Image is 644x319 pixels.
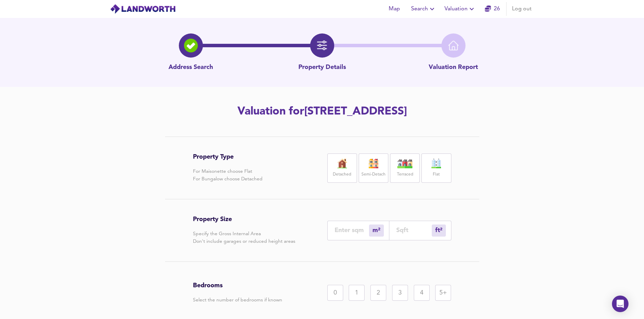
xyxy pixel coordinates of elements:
input: Sqft [396,227,432,234]
span: Map [386,4,403,14]
label: Flat [433,170,440,179]
div: 1 [349,285,365,301]
h2: Valuation for [STREET_ADDRESS] [127,104,517,119]
button: Search [408,2,439,16]
button: Log out [509,2,534,16]
img: house-icon [396,159,413,168]
div: Terraced [390,153,420,183]
img: house-icon [334,159,351,168]
div: 0 [327,285,343,301]
div: 2 [370,285,386,301]
img: filter-icon [317,40,327,51]
div: m² [369,225,384,237]
img: search-icon [184,39,198,52]
span: Search [411,4,436,14]
button: Map [384,2,406,16]
img: flat-icon [428,159,445,168]
div: 5+ [435,285,451,301]
img: house-icon [365,159,382,168]
p: Property Details [298,63,346,72]
span: Log out [512,4,532,14]
p: Specify the Gross Internal Area Don't include garages or reduced height areas [193,230,295,245]
div: 3 [392,285,408,301]
p: For Maisonette choose Flat For Bungalow choose Detached [193,168,263,183]
div: Flat [421,153,451,183]
h3: Property Size [193,216,295,223]
div: m² [432,225,446,237]
button: Valuation [442,2,479,16]
input: Enter sqm [335,227,369,234]
h3: Property Type [193,153,263,161]
button: 26 [481,2,503,16]
label: Detached [333,170,351,179]
label: Semi-Detach [361,170,386,179]
div: 4 [414,285,430,301]
div: Open Intercom Messenger [612,296,628,312]
p: Select the number of bedrooms if known [193,296,282,304]
p: Valuation Report [429,63,478,72]
p: Address Search [168,63,213,72]
h3: Bedrooms [193,282,282,289]
div: Semi-Detach [359,153,388,183]
span: Valuation [444,4,476,14]
img: logo [110,4,176,14]
img: home-icon [448,40,459,51]
a: 26 [485,4,500,14]
div: Detached [327,153,357,183]
label: Terraced [397,170,413,179]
